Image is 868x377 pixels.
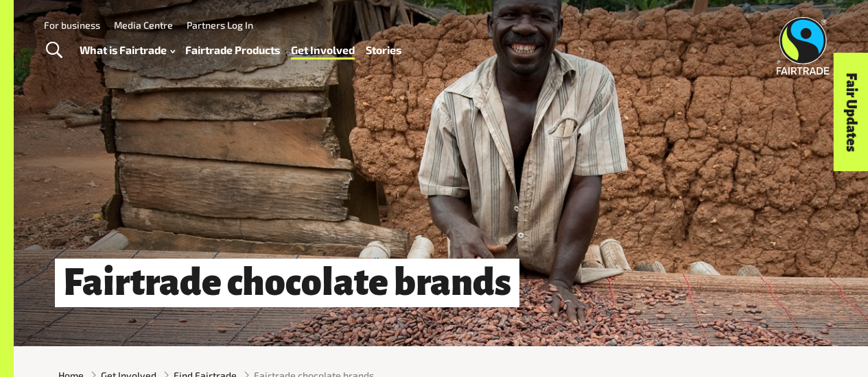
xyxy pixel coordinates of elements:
a: For business [44,19,100,31]
h1: Fairtrade chocolate brands [55,259,519,307]
img: Fairtrade Australia New Zealand logo [777,17,830,75]
a: Media Centre [114,19,173,31]
a: Stories [366,40,401,60]
a: Get Involved [291,40,355,60]
a: Fairtrade Products [185,40,280,60]
a: Toggle Search [37,34,71,68]
a: Partners Log In [187,19,253,31]
a: What is Fairtrade [80,40,175,60]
